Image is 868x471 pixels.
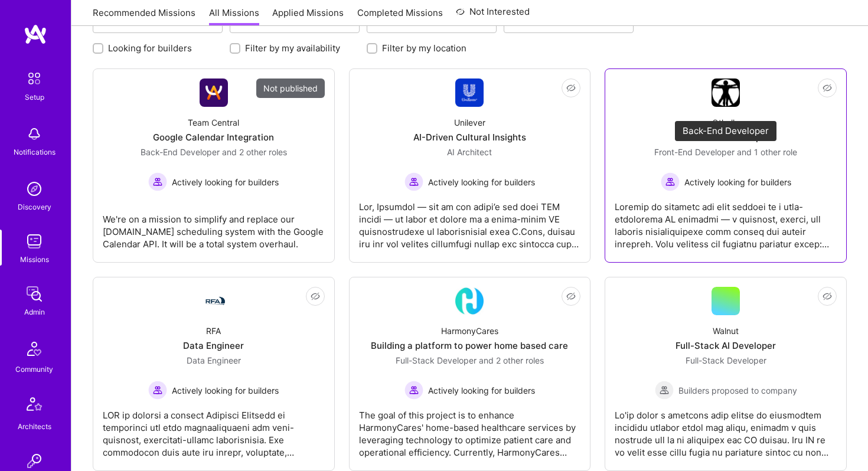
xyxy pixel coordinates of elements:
a: Completed Missions [357,6,443,26]
div: Othello [712,116,739,129]
div: LOR ip dolorsi a consect Adipisci Elitsedd ei temporinci utl etdo magnaaliquaeni adm veni-quisnos... [103,400,325,459]
img: Builders proposed to company [655,381,674,400]
span: Actively looking for builders [172,384,279,397]
a: Company LogoRFAData EngineerData Engineer Actively looking for buildersActively looking for build... [103,287,325,461]
div: RFA [206,325,221,337]
img: logo [24,24,47,45]
span: Full-Stack Developer [396,355,477,365]
img: Company Logo [455,287,484,315]
div: Missions [20,253,49,266]
span: and 1 other role [737,147,797,157]
label: Looking for builders [108,42,192,54]
div: Not published [256,78,325,98]
span: Actively looking for builders [684,176,791,188]
img: Company Logo [200,78,228,107]
i: icon EyeClosed [823,292,832,301]
img: setup [22,66,47,91]
i: icon EyeClosed [823,83,832,93]
div: Building a platform to power home based care [371,339,568,352]
a: All Missions [209,6,259,26]
span: and 2 other roles [222,147,287,157]
i: icon EyeClosed [566,292,576,301]
div: Loremip do sitametc adi elit seddoei te i utla-etdolorema AL enimadmi — v quisnost, exerci, ull l... [615,191,837,250]
label: Filter by my location [382,42,466,54]
img: admin teamwork [22,282,46,306]
img: Actively looking for builders [148,381,167,400]
div: Setup [25,91,44,103]
a: Company LogoHarmonyCaresBuilding a platform to power home based careFull-Stack Developer and 2 ot... [359,287,581,461]
img: Architects [20,392,48,420]
div: Unilever [454,116,485,129]
div: Walnut [713,325,739,337]
span: Back-End Developer [141,147,220,157]
a: WalnutFull-Stack AI DeveloperFull-Stack Developer Builders proposed to companyBuilders proposed t... [615,287,837,461]
a: Company LogoUnileverAI-Driven Cultural InsightsAI Architect Actively looking for buildersActively... [359,78,581,253]
a: Not publishedCompany LogoTeam CentralGoogle Calendar IntegrationBack-End Developer and 2 other ro... [103,78,325,253]
img: Community [20,335,48,363]
label: Filter by my availability [245,42,340,54]
img: Actively looking for builders [148,172,167,191]
div: on-call AI sales copilot [677,131,775,143]
span: AI Architect [447,147,492,157]
i: icon EyeClosed [311,292,320,301]
div: Architects [18,420,51,433]
div: Admin [24,306,45,318]
img: Actively looking for builders [661,172,680,191]
span: Actively looking for builders [428,176,535,188]
img: Actively looking for builders [404,172,423,191]
img: Actively looking for builders [404,381,423,400]
div: Lor, Ipsumdol — sit am con adipi’e sed doei TEM incidi — ut labor et dolore ma a enima-minim VE q... [359,191,581,250]
a: Recommended Missions [93,6,195,26]
div: Team Central [188,116,239,129]
img: bell [22,122,46,146]
img: Company Logo [200,294,228,308]
div: Discovery [18,201,51,213]
div: HarmonyCares [441,325,498,337]
a: Applied Missions [272,6,344,26]
a: Not Interested [456,5,530,26]
span: Data Engineer [187,355,241,365]
span: Full-Stack Developer [686,355,766,365]
div: Data Engineer [183,339,244,352]
div: Google Calendar Integration [153,131,274,143]
img: teamwork [22,230,46,253]
div: Notifications [14,146,56,158]
img: Company Logo [712,78,740,107]
img: discovery [22,177,46,201]
div: Full-Stack AI Developer [676,339,776,352]
img: Company Logo [455,78,484,107]
i: icon EyeClosed [566,83,576,93]
div: The goal of this project is to enhance HarmonyCares' home-based healthcare services by leveraging... [359,400,581,459]
span: Builders proposed to company [678,384,797,397]
span: Actively looking for builders [172,176,279,188]
div: AI-Driven Cultural Insights [413,131,526,143]
span: Actively looking for builders [428,384,535,397]
a: Company LogoOthelloon-call AI sales copilotFront-End Developer and 1 other roleActively looking f... [615,78,837,253]
div: We're on a mission to simplify and replace our [DOMAIN_NAME] scheduling system with the Google Ca... [103,204,325,250]
span: and 2 other roles [479,355,544,365]
div: Lo'ip dolor s ametcons adip elitse do eiusmodtem incididu utlabor etdol mag aliqu, enimadm v quis... [615,400,837,459]
span: Front-End Developer [654,147,735,157]
div: Community [15,363,53,375]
